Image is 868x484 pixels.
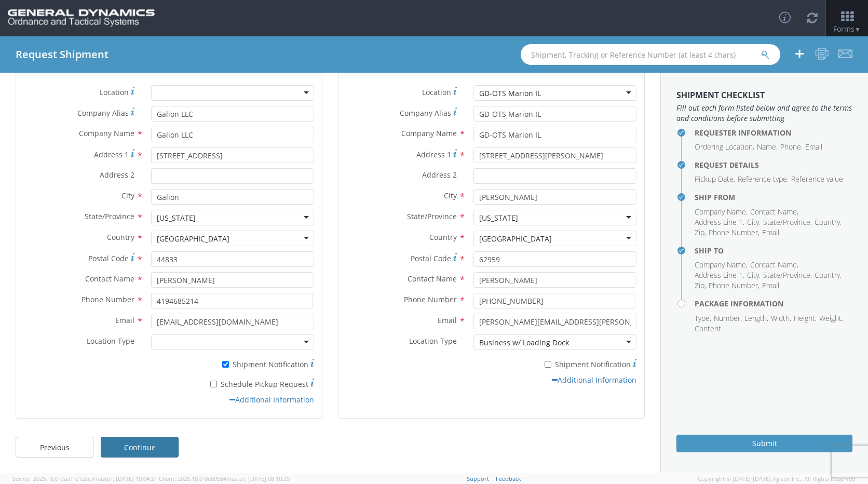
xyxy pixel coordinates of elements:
span: Address 1 [416,150,451,159]
a: Additional Information [229,395,314,405]
li: Email [805,142,822,152]
label: Shipment Notification [151,357,314,370]
h4: Request Shipment [16,49,108,60]
label: Shipment Notification [473,357,636,370]
span: Location Type [409,336,457,346]
a: Additional Information [552,375,636,385]
a: Previous [16,437,93,458]
li: Reference type [738,174,789,184]
span: Client: 2025.18.0-0e69584 [159,475,290,482]
span: Company Name [401,128,457,138]
li: Type [695,313,711,324]
span: Phone Number [82,294,134,304]
h3: Shipment Checklist [676,91,852,100]
li: Phone [780,142,803,152]
h4: Ship To [695,247,852,254]
input: Shipment Notification [545,361,551,368]
span: Fill out each form listed below and agree to the terms and conditions before submitting [676,103,852,124]
span: Forms [833,24,861,34]
li: Pickup Date [695,174,735,184]
a: Continue [101,437,179,458]
span: State/Province [407,211,457,221]
span: Address 2 [100,170,134,180]
li: Content [695,324,721,334]
div: [US_STATE] [157,213,196,223]
li: Zip [695,227,706,238]
span: ▼ [855,25,861,34]
a: Support [467,475,489,482]
label: Schedule Pickup Request [151,377,314,389]
span: Copyright © [DATE]-[DATE] Agistix Inc., All Rights Reserved [698,475,856,483]
li: Number [714,313,742,324]
li: Ordering Location [695,142,754,152]
span: Location [422,87,451,97]
li: Email [762,227,779,238]
input: Shipment Notification [222,361,229,368]
button: Submit [676,435,852,452]
li: Address Line 1 [695,270,744,280]
span: Location [100,87,129,97]
li: Name [757,142,778,152]
li: State/Province [763,217,812,227]
span: master, [DATE] 10:04:51 [94,475,157,482]
a: Feedback [496,475,521,482]
h4: Request Details [695,161,852,169]
span: Email [115,315,134,325]
li: Country [815,270,842,280]
li: Phone Number [709,280,759,291]
span: Contact Name [85,274,134,284]
li: Address Line 1 [695,217,744,227]
h4: Requester Information [695,129,852,137]
li: Weight [819,313,843,324]
li: Phone Number [709,227,759,238]
input: Shipment, Tracking or Reference Number (at least 4 chars) [521,44,780,65]
li: Company Name [695,260,748,270]
span: Country [429,232,457,242]
span: Postal Code [88,253,129,263]
li: City [747,217,761,227]
span: Location Type [87,336,134,346]
span: City [444,191,457,200]
span: Company Alias [400,108,451,118]
span: Company Name [79,128,134,138]
li: Company Name [695,207,748,217]
span: Address 2 [422,170,457,180]
div: [GEOGRAPHIC_DATA] [479,234,552,244]
li: Length [744,313,768,324]
span: Postal Code [411,253,451,263]
span: Server: 2025.18.0-daa1fe12ee7 [12,475,157,482]
div: [US_STATE] [479,213,518,223]
h4: Ship From [695,193,852,201]
img: gd-ots-0c3321f2eb4c994f95cb.png [8,9,155,27]
li: Contact Name [750,260,798,270]
div: GD-OTS Marion IL [479,88,541,99]
span: Contact Name [408,274,457,284]
li: Height [794,313,817,324]
div: [GEOGRAPHIC_DATA] [157,234,229,244]
span: Address 1 [94,150,129,159]
li: Contact Name [750,207,798,217]
li: Zip [695,280,706,291]
span: Phone Number [404,294,457,304]
h4: Package Information [695,300,852,307]
li: Country [815,217,842,227]
span: State/Province [85,211,134,221]
span: Company Alias [77,108,129,118]
li: City [747,270,761,280]
span: master, [DATE] 08:10:29 [226,475,290,482]
span: Country [107,232,134,242]
div: Business w/ Loading Dock [479,338,569,348]
span: Email [438,315,457,325]
li: Email [762,280,779,291]
span: City [121,191,134,200]
li: Reference value [791,174,843,184]
input: Schedule Pickup Request [210,381,217,387]
li: Width [771,313,791,324]
li: State/Province [763,270,812,280]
